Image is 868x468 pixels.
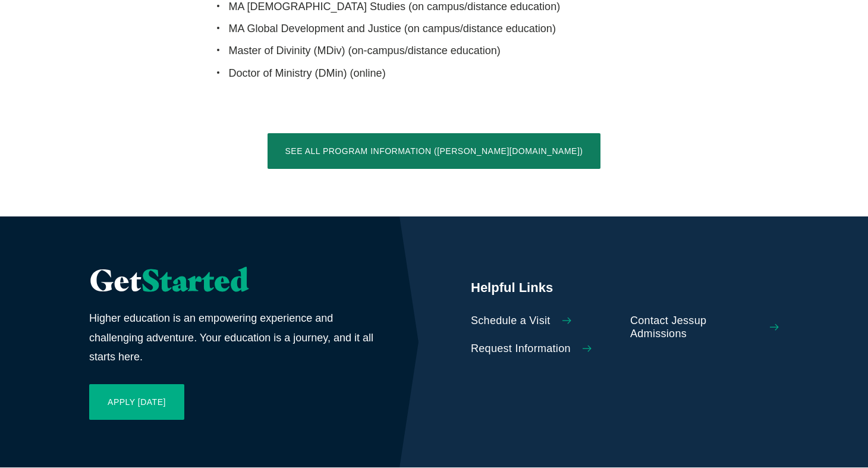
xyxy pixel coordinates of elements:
[229,64,661,83] li: Doctor of Ministry (DMin) (online)
[471,315,551,328] span: Schedule a Visit
[89,309,376,366] p: Higher education is an empowering experience and challenging adventure. Your education is a journ...
[141,262,249,299] span: Started
[471,315,619,328] a: Schedule a Visit
[471,279,779,297] h5: Helpful Links
[471,343,571,356] span: Request Information
[229,41,661,60] li: Master of Divinity (MDiv) (on-campus/distance education)
[89,384,184,420] a: Apply [DATE]
[229,19,661,38] li: MA Global Development and Justice (on campus/distance education)
[89,264,376,297] h2: Get
[630,315,779,340] a: Contact Jessup Admissions
[268,133,601,169] a: See All Program Information ([PERSON_NAME][DOMAIN_NAME])
[471,343,619,356] a: Request Information
[630,315,758,340] span: Contact Jessup Admissions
